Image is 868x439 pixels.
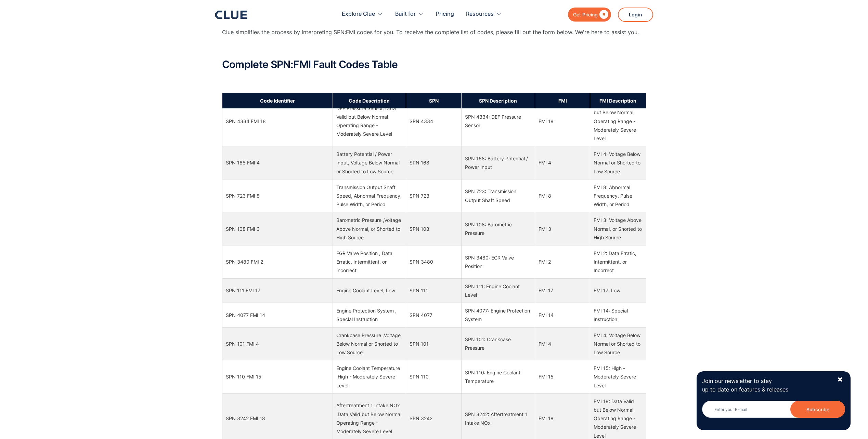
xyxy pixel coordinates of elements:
[333,278,406,303] td: Engine Coolant Level, Low
[535,96,590,146] td: FMI 18
[222,77,646,85] p: ‍
[461,245,535,279] td: SPN 3480: EGR Valve Position
[590,212,646,245] td: FMI 3: Voltage Above Normal, or Shorted to High Source
[590,96,646,146] td: FMI 18: Data Valid but Below Normal Operating Range - Moderately Severe Level
[222,278,333,303] td: SPN 111 FMI 17
[222,245,333,279] td: SPN 3480 FMI 2
[461,278,535,303] td: SPN 111: Engine Coolant Level
[461,179,535,212] td: SPN 723: Transmission Output Shaft Speed
[406,146,462,179] td: SPN 168
[790,401,845,418] input: Subscribe
[618,8,653,22] a: Login
[466,3,494,25] div: Resources
[461,146,535,179] td: SPN 168: Battery Potential / Power Input
[222,303,333,327] td: SPN 4077 FMI 14
[406,245,462,279] td: SPN 3480
[222,179,333,212] td: SPN 723 FMI 8
[837,375,843,384] div: ✖
[590,327,646,360] td: FMI 4: Voltage Below Normal or Shorted to Low Source
[336,104,403,138] div: DEF Pressure Sensor, Data Valid but Below Normal Operating Range - Moderately Severe Level
[406,212,462,245] td: SPN 108
[222,360,333,394] td: SPN 110 FMI 15
[406,327,462,360] td: SPN 101
[590,360,646,394] td: FMI 15: High - Moderately Severe Level
[336,249,403,275] div: EGR Valve Position , Data Erratic, Intermittent, or Incorrect
[535,278,590,303] td: FMI 17
[395,3,416,25] div: Built for
[406,278,462,303] td: SPN 111
[406,93,462,108] th: SPN
[222,96,333,146] td: SPN 4334 FMI 18
[590,278,646,303] td: FMI 17: Low
[336,364,403,390] div: Engine Coolant Temperature ,High - Moderately Severe Level
[336,401,403,436] div: Aftertreatment 1 Intake NOx ,Data Valid but Below Normal Operating Range - Moderately Severe Level
[336,150,403,176] div: Battery Potential / Power Input, Voltage Below Normal or Shorted to Low Source
[466,3,502,25] div: Resources
[461,303,535,327] td: SPN 4077: Engine Protection System
[535,360,590,394] td: FMI 15
[222,327,333,360] td: SPN 101 FMI 4
[590,146,646,179] td: FMI 4: Voltage Below Normal or Shorted to Low Source
[590,303,646,327] td: FMI 14: Special Instruction
[333,303,406,327] td: Engine Protection System , Special Instruction
[535,212,590,245] td: FMI 3
[222,146,333,179] td: SPN 168 FMI 4
[461,360,535,394] td: SPN 110: Engine Coolant Temperature
[573,10,598,19] div: Get Pricing
[535,146,590,179] td: FMI 4
[590,179,646,212] td: FMI 8: Abnormal Frequency, Pulse Width, or Period
[590,245,646,279] td: FMI 2: Data Erratic, Intermittent, or Incorrect
[222,43,646,52] p: ‍
[535,327,590,360] td: FMI 4
[222,28,646,37] p: Clue simplifies the process by interpreting SPN:FMI codes for you. To receive the complete list o...
[333,93,406,108] th: Code Description
[702,377,831,394] p: Join our newsletter to stay up to date on features & releases
[702,401,845,425] form: Newsletter
[590,93,646,108] th: FMI Description
[395,3,424,25] div: Built for
[461,93,535,108] th: SPN Description
[568,8,611,22] a: Get Pricing
[436,3,454,25] a: Pricing
[535,245,590,279] td: FMI 2
[336,183,403,209] div: Transmission Output Shaft Speed, Abnormal Frequency, Pulse Width, or Period
[342,3,375,25] div: Explore Clue
[222,59,646,70] h2: Complete SPN:FMI Fault Codes Table
[461,327,535,360] td: SPN 101: Crankcase Pressure
[535,303,590,327] td: FMI 14
[336,331,403,357] div: Crankcase Pressure ,Voltage Below Normal or Shorted to Low Source
[461,96,535,146] td: SPN 4334: DEF Pressure Sensor
[222,93,333,108] th: Code Identifier
[336,216,403,242] div: Barometric Pressure ,Voltage Above Normal, or Shorted to High Source
[406,360,462,394] td: SPN 110
[535,179,590,212] td: FMI 8
[535,93,590,108] th: FMI
[222,212,333,245] td: SPN 108 FMI 3
[342,3,383,25] div: Explore Clue
[598,10,608,19] div: 
[406,179,462,212] td: SPN 723
[702,401,845,418] input: Enter your E-mail
[461,212,535,245] td: SPN 108: Barometric Pressure
[406,303,462,327] td: SPN 4077
[406,96,462,146] td: SPN 4334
